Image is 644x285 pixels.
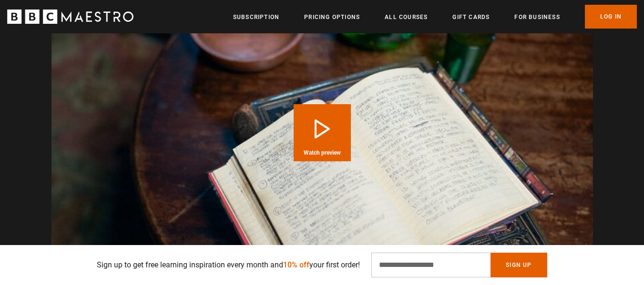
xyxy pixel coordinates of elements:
p: Sign up to get free learning inspiration every month and your first order! [97,259,360,271]
a: For business [514,12,560,22]
nav: Primary [233,5,637,29]
svg: BBC Maestro [7,10,133,24]
span: 10% off [283,260,309,269]
button: Play Course overview for Storytelling with Alan Moore [294,104,351,161]
a: Subscription [233,12,279,22]
a: Pricing Options [304,12,360,22]
a: Log In [585,5,637,29]
a: All Courses [385,12,428,22]
a: Gift Cards [452,12,490,22]
span: Watch preview [304,150,341,156]
button: Sign Up [491,253,547,277]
